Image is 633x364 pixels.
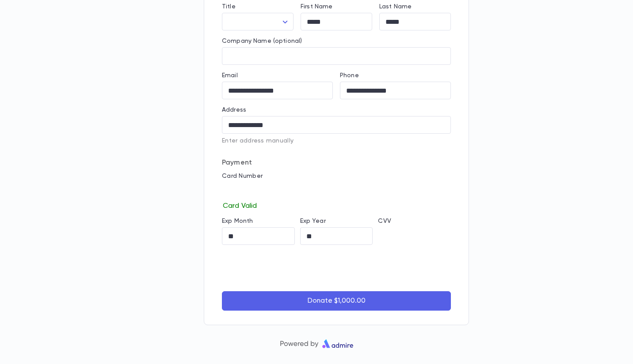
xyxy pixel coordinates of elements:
iframe: cvv [378,227,451,245]
p: Payment [222,158,451,167]
p: CVV [378,218,451,225]
p: Card Valid [222,200,451,210]
label: Exp Month [222,218,253,225]
label: Phone [340,72,359,79]
label: Company Name (optional) [222,38,302,45]
label: First Name [301,3,332,10]
div: ​ [222,13,294,30]
label: Exp Year [300,218,326,225]
label: Email [222,72,238,79]
p: Card Number [222,173,451,180]
button: Donate $1,000.00 [222,291,451,311]
label: Address [222,106,246,113]
label: Title [222,3,236,10]
label: Last Name [379,3,412,10]
iframe: card [222,182,451,200]
p: Enter address manually [222,137,451,144]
